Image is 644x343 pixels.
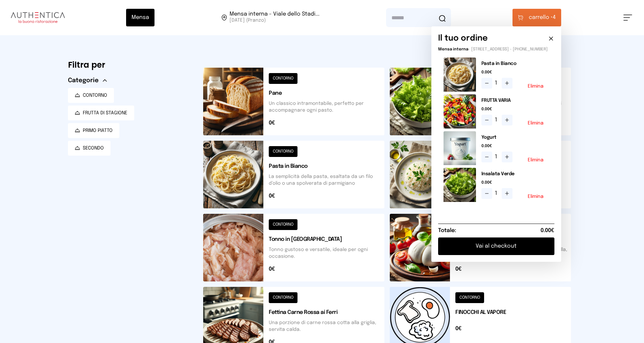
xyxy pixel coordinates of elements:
[481,170,549,177] h2: Insalata Verde
[481,97,549,104] h2: FRUTTA VARIA
[83,145,104,152] span: SECONDO
[444,58,476,92] img: media
[481,107,549,112] span: 0.00€
[529,14,556,22] span: 4
[68,106,134,120] button: FRUTTA DI STAGIONE
[68,60,192,70] h6: Filtra per
[495,153,499,161] span: 1
[495,116,499,124] span: 1
[230,17,319,24] span: [DATE] (Pranzo)
[495,79,499,87] span: 1
[83,92,107,99] span: CONTORNO
[529,14,553,22] span: carrello •
[528,194,544,199] button: Elimina
[438,47,554,52] p: - [STREET_ADDRESS] - [PHONE_NUMBER]
[481,70,549,75] span: 0.00€
[68,88,114,103] button: CONTORNO
[230,12,319,24] span: Viale dello Stadio, 77, 05100 Terni TR, Italia
[481,134,549,141] h2: Yogurt
[444,94,476,129] img: media
[438,237,554,255] button: Vai al checkout
[528,158,544,162] button: Elimina
[481,60,549,67] h2: Pasta in Bianco
[512,9,561,26] button: carrello •4
[481,180,549,185] span: 0.00€
[444,131,476,165] img: media
[495,189,499,198] span: 1
[126,9,154,26] button: Mensa
[444,168,476,202] img: media
[68,123,119,138] button: PRIMO PIATTO
[68,76,107,85] button: Categorie
[83,127,113,134] span: PRIMO PIATTO
[438,33,488,44] h6: Il tuo ordine
[438,227,456,235] h6: Totale:
[438,47,468,51] span: Mensa interna
[68,76,99,85] span: Categorie
[83,110,127,116] span: FRUTTA DI STAGIONE
[541,227,554,235] span: 0.00€
[481,143,549,149] span: 0.00€
[11,12,65,23] img: logo.8f33a47.png
[68,141,111,156] button: SECONDO
[528,121,544,125] button: Elimina
[528,84,544,89] button: Elimina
